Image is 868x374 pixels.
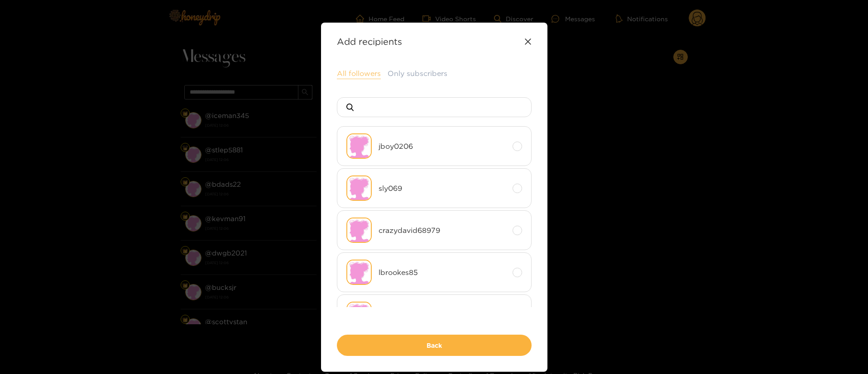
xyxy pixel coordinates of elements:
[337,335,532,356] button: Back
[379,183,506,194] span: sly069
[346,218,372,243] img: no-avatar.png
[337,68,381,79] button: All followers
[379,267,506,278] span: lbrookes85
[337,36,402,47] strong: Add recipients
[346,260,372,285] img: no-avatar.png
[346,133,372,159] img: no-avatar.png
[379,225,506,236] span: crazydavid68979
[346,302,372,327] img: no-avatar.png
[388,68,447,79] button: Only subscribers
[379,141,506,151] span: jboy0206
[346,175,372,201] img: no-avatar.png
